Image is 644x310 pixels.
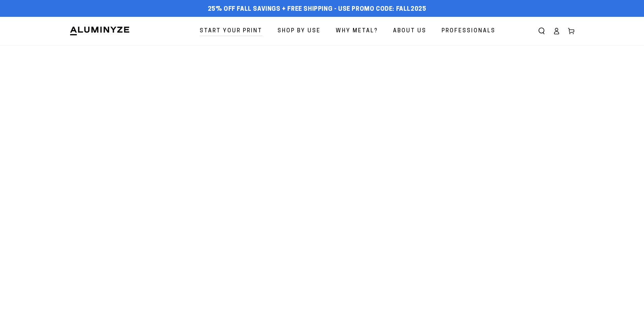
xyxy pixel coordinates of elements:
span: Why Metal? [336,26,378,36]
a: About Us [388,22,431,40]
a: Professionals [437,22,501,40]
img: Aluminyze [69,26,130,36]
a: Start Your Print [195,22,267,40]
summary: Search our site [534,24,549,38]
span: About Us [393,26,426,36]
span: Shop By Use [278,26,321,36]
span: 25% off FALL Savings + Free Shipping - Use Promo Code: FALL2025 [208,6,426,13]
span: Professionals [442,26,495,36]
a: Why Metal? [331,22,383,40]
span: Start Your Print [200,26,262,36]
a: Shop By Use [272,22,326,40]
